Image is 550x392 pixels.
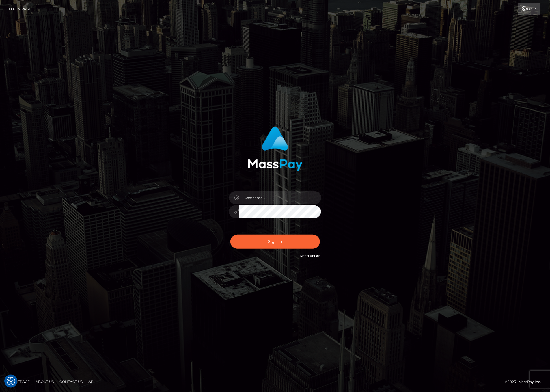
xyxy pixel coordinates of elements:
[505,379,546,385] div: © 2025 , MassPay Inc.
[7,377,15,386] img: Revisit consent button
[9,3,31,15] a: Login Page
[57,377,85,386] a: Contact Us
[33,377,56,386] a: About Us
[6,377,32,386] a: Homepage
[301,254,320,258] a: Need Help?
[7,377,15,386] button: Consent Preferences
[518,3,540,15] a: Login
[248,127,303,171] img: MassPay Login
[86,377,97,386] a: API
[230,235,320,249] button: Sign in
[239,191,321,204] input: Username...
